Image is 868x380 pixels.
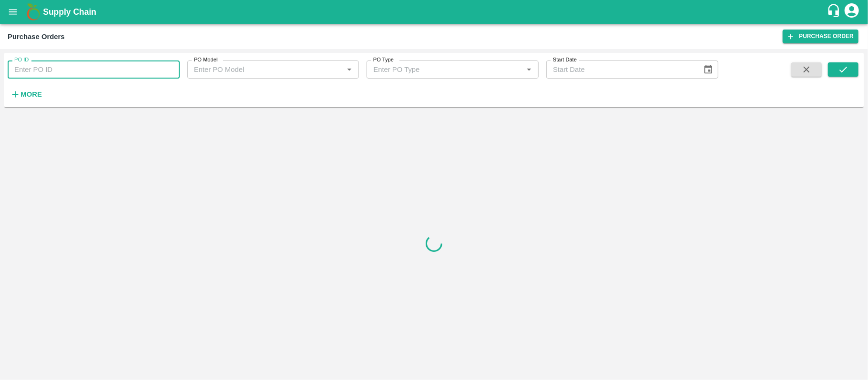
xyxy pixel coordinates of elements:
[8,30,65,43] div: Purchase Orders
[783,30,858,43] a: Purchase Order
[8,86,44,102] button: More
[553,56,577,64] label: Start Date
[43,7,96,17] b: Supply Chain
[369,63,520,76] input: Enter PO Type
[523,63,535,76] button: Open
[43,5,827,19] a: Supply Chain
[14,56,29,64] label: PO ID
[343,63,356,76] button: Open
[20,90,42,98] strong: More
[546,60,695,79] input: Start Date
[194,56,218,64] label: PO Model
[699,60,717,79] button: Choose date
[8,60,180,79] input: Enter PO ID
[373,56,394,64] label: PO Type
[190,63,341,76] input: Enter PO Model
[24,2,43,21] img: logo
[827,3,843,20] div: customer-support
[2,1,24,23] button: open drawer
[843,2,860,22] div: account of current user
